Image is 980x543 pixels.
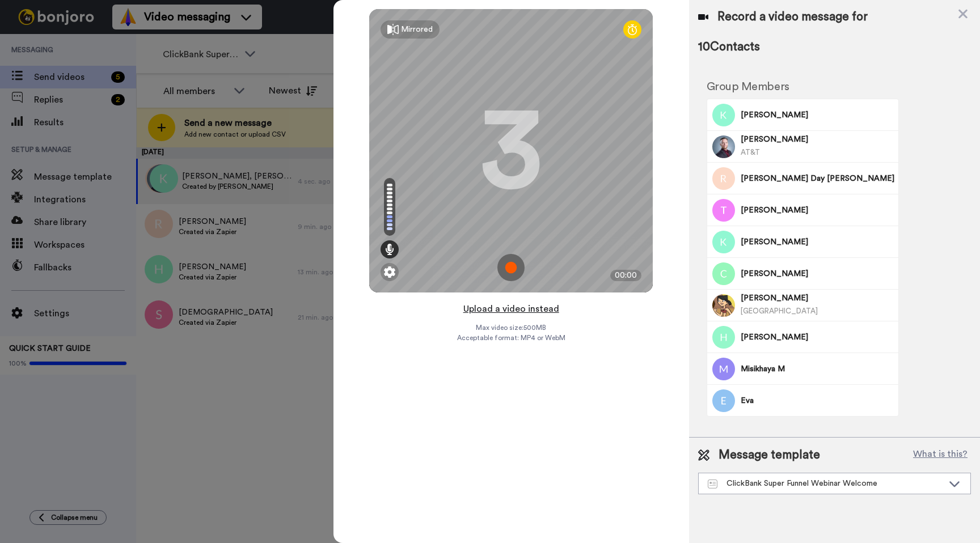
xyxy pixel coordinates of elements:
div: 00:00 [610,270,641,281]
span: [PERSON_NAME] [741,236,894,248]
img: Message-temps.svg [708,480,717,489]
img: Image of HABIBUR RAHMAN [712,326,735,349]
img: Image of Misikhaya M [712,358,735,380]
span: AT&T [741,149,760,156]
span: Max video size: 500 MB [476,323,546,332]
span: [PERSON_NAME] [741,332,894,343]
div: 3 [480,108,542,193]
span: [PERSON_NAME] [741,268,894,279]
span: Acceptable format: MP4 or WebM [457,333,565,342]
span: [PERSON_NAME] [741,134,894,145]
img: Image of Timothy [712,199,735,222]
span: [PERSON_NAME] [741,205,894,216]
h2: Group Members [707,80,899,93]
div: ClickBank Super Funnel Webinar Welcome [708,478,943,489]
button: What is this? [910,447,971,464]
img: Image of Karen [712,104,735,126]
img: Image of Robert [712,135,735,158]
span: Message template [719,447,820,464]
span: [PERSON_NAME] [741,109,894,121]
img: Image of Rochelle Day Annette [712,167,735,190]
span: [PERSON_NAME] [741,292,894,304]
span: Eva [741,395,894,406]
span: [GEOGRAPHIC_DATA] [741,307,818,315]
img: Image of Eva [712,389,735,412]
span: [PERSON_NAME] Day [PERSON_NAME] [741,173,894,184]
span: Misikhaya M [741,363,894,375]
img: ic_record_start.svg [497,254,525,281]
img: Image of Heather [712,294,735,317]
button: Upload a video instead [460,302,563,316]
img: ic_gear.svg [384,266,395,278]
img: Image of Clement Damoah [712,262,735,285]
img: Image of Karen [712,231,735,253]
